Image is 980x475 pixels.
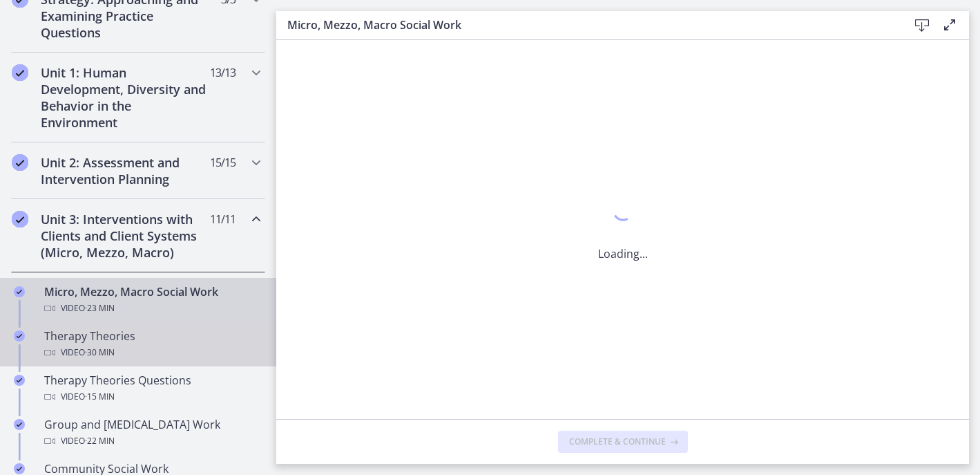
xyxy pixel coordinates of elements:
div: Video [44,433,260,449]
span: · 22 min [85,433,115,449]
div: Video [44,300,260,317]
i: Completed [12,211,28,227]
button: Complete & continue [558,431,688,453]
i: Completed [14,375,25,386]
span: · 23 min [85,300,115,317]
div: Therapy Theories Questions [44,372,260,405]
div: Video [44,344,260,361]
i: Completed [14,330,25,342]
span: 13 / 13 [210,64,236,81]
h2: Unit 2: Assessment and Intervention Planning [41,154,209,187]
i: Completed [14,419,25,430]
div: Therapy Theories [44,328,260,361]
div: 1 [598,197,648,229]
h2: Unit 1: Human Development, Diversity and Behavior in the Environment [41,64,209,131]
i: Completed [12,154,28,171]
span: Complete & continue [569,436,666,447]
i: Completed [12,64,28,81]
span: 15 / 15 [210,154,236,171]
span: 11 / 11 [210,211,236,227]
h2: Unit 3: Interventions with Clients and Client Systems (Micro, Mezzo, Macro) [41,211,209,261]
p: Loading... [598,245,648,262]
div: Micro, Mezzo, Macro Social Work [44,283,260,317]
span: · 30 min [85,344,115,361]
div: Video [44,389,260,405]
span: · 15 min [85,389,115,405]
div: Group and [MEDICAL_DATA] Work [44,416,260,449]
h3: Micro, Mezzo, Macro Social Work [287,17,886,33]
i: Completed [14,286,25,297]
i: Completed [14,463,25,474]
